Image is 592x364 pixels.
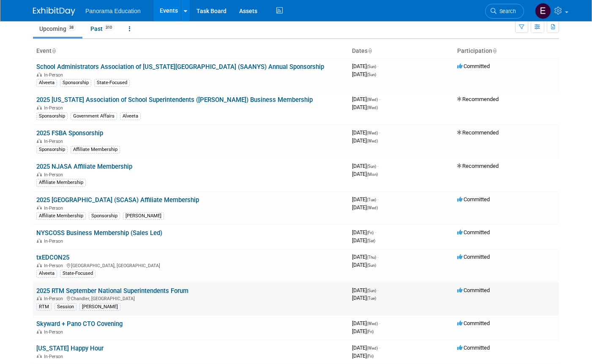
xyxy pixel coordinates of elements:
span: [DATE] [352,63,379,69]
span: (Sun) [367,288,376,293]
a: Sort by Participation Type [492,47,497,54]
span: (Tue) [367,197,376,202]
span: Panorama Education [85,8,141,14]
span: [DATE] [352,254,379,260]
span: [DATE] [352,204,378,211]
span: (Sun) [367,164,376,169]
span: [DATE] [352,71,376,77]
span: [DATE] [352,196,379,203]
span: Committed [457,196,490,203]
span: In-Person [44,139,65,144]
a: 2025 NJASA Affiliate Membership [36,163,132,170]
span: [DATE] [352,163,379,169]
a: NYSCOSS Business Membership (Sales Led) [36,229,162,237]
span: (Mon) [367,172,378,177]
span: In-Person [44,238,65,244]
span: Committed [457,229,490,235]
div: [PERSON_NAME] [123,212,164,220]
img: In-Person Event [37,329,42,334]
span: - [377,63,379,69]
span: Committed [457,345,490,351]
div: Sponsorship [89,212,120,220]
img: In-Person Event [37,354,42,358]
span: (Sun) [367,72,376,77]
div: Alveeta [120,112,141,120]
span: - [377,196,379,203]
img: In-Person Event [37,238,42,243]
span: 38 [67,25,76,31]
a: Sort by Start Date [368,47,372,54]
div: RTM [36,303,52,311]
span: [DATE] [352,104,378,110]
span: Recommended [457,163,499,169]
span: (Wed) [367,105,378,110]
div: Sponsorship [36,146,68,153]
span: In-Person [44,105,65,111]
span: Committed [457,63,490,69]
span: [DATE] [352,171,378,177]
span: Recommended [457,96,499,102]
img: External Events Calendar [535,3,551,19]
span: (Wed) [367,205,378,210]
div: Affiliate Membership [36,179,86,186]
th: Dates [349,44,454,58]
img: In-Person Event [37,296,42,300]
a: Sort by Event Name [52,47,56,54]
div: Affiliate Membership [36,212,86,220]
img: In-Person Event [37,139,42,143]
span: - [379,129,380,136]
a: 2025 RTM September National Superintendents Forum [36,287,188,295]
span: [DATE] [352,137,378,144]
span: [DATE] [352,237,375,244]
span: (Sun) [367,263,376,268]
span: (Fri) [367,354,374,359]
a: Search [485,4,524,19]
span: Committed [457,287,490,293]
th: Event [33,44,349,58]
span: [DATE] [352,320,380,326]
span: (Fri) [367,329,374,334]
div: Alveeta [36,79,57,87]
div: Affiliate Membership [71,146,120,153]
div: Sponsorship [60,79,91,87]
a: 2025 FSBA Sponsorship [36,129,103,137]
span: [DATE] [352,345,380,351]
a: 2025 [GEOGRAPHIC_DATA] (SCASA) Affiliate Membership [36,196,199,204]
a: txEDCON25 [36,254,69,261]
span: Committed [457,254,490,260]
span: - [377,163,379,169]
span: In-Person [44,354,65,359]
span: In-Person [44,172,65,178]
span: (Wed) [367,321,378,326]
span: In-Person [44,263,65,268]
span: - [379,345,380,351]
span: (Wed) [367,97,378,102]
span: [DATE] [352,287,379,293]
span: In-Person [44,296,65,301]
div: [PERSON_NAME] [79,303,120,311]
div: [GEOGRAPHIC_DATA], [GEOGRAPHIC_DATA] [36,262,345,268]
th: Participation [454,44,559,58]
span: Committed [457,320,490,326]
div: Session [55,303,76,311]
span: - [375,229,376,235]
a: Upcoming38 [33,21,82,37]
span: (Sun) [367,64,376,69]
img: In-Person Event [37,205,42,210]
span: (Fri) [367,230,374,235]
img: In-Person Event [37,172,42,176]
span: In-Person [44,329,65,335]
a: 2025 [US_STATE] Association of School Superintendents ([PERSON_NAME]) Business Membership [36,96,313,104]
span: [DATE] [352,328,374,334]
div: Government Affairs [71,112,117,120]
a: Skyward + Pano CTO Covening [36,320,123,328]
span: (Wed) [367,139,378,143]
div: State-Focused [60,270,95,277]
span: [DATE] [352,262,376,268]
span: [DATE] [352,353,374,359]
a: School Administrators Association of [US_STATE][GEOGRAPHIC_DATA] (SAANYS) Annual Sponsorship [36,63,324,71]
span: (Tue) [367,296,376,301]
div: Chandler, [GEOGRAPHIC_DATA] [36,295,345,301]
span: - [379,320,380,326]
span: - [377,287,379,293]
